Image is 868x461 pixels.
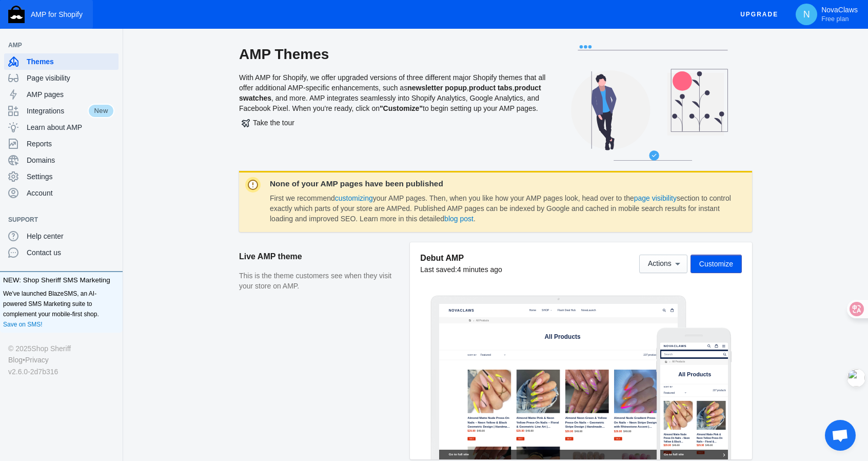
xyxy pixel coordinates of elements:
img: Shop Sheriff Logo [8,6,25,23]
span: All Products [310,88,416,108]
button: Upgrade [732,5,786,24]
a: Reports [4,136,119,152]
span: Go to full site [28,438,684,452]
a: Learn about AMP [4,119,119,136]
button: Actions [639,255,687,273]
a: NovaLaunch [413,13,466,28]
span: AMP [8,40,104,50]
a: Page visibility [4,70,119,86]
span: Actions [648,260,672,268]
b: newsletter popup [407,84,467,92]
a: Privacy [25,354,49,366]
label: Sort by [84,147,110,157]
h5: Debut AMP [420,253,502,263]
a: customizing [335,194,373,202]
span: Go to full site [11,323,181,337]
p: This is the theme customers see when they visit your store on AMP. [239,271,400,291]
span: Upgrade [740,5,778,24]
span: NovaLaunch [418,15,461,25]
button: Take the tour [239,113,297,132]
span: All Products [107,41,148,59]
h2: Live AMP theme [239,242,400,271]
span: › [99,41,105,59]
input: Search [4,25,202,44]
a: Home [82,41,101,60]
span: Contact us [27,247,114,258]
span: AMP pages [27,89,114,100]
a: Flash Deal Hub [343,13,406,28]
span: Take the tour [242,119,294,127]
span: 4 minutes ago [457,265,502,274]
span: All Products [54,85,151,103]
a: IntegrationsNew [4,103,119,119]
span: Home [265,15,285,25]
a: Themes [4,53,119,70]
a: Shop Sheriff [31,343,71,354]
span: Customize [699,260,733,268]
a: Account [4,185,119,201]
a: AMP pages [4,86,119,103]
a: page visibility [634,194,677,202]
span: AMP for Shopify [31,10,83,18]
button: Customize [691,255,742,273]
p: NovaClaws [821,6,858,23]
a: Blog [8,354,23,366]
button: Add a sales channel [104,43,121,47]
span: New [88,104,114,118]
span: 107 products [601,147,643,156]
div: With AMP for Shopify, we offer upgraded versions of three different major Shopify themes that all... [239,45,547,171]
div: v2.6.0-2d7b316 [8,366,114,377]
span: N [801,9,812,20]
button: Add a sales channel [104,218,121,222]
b: "Customize" [380,104,423,112]
span: Settings [27,171,114,182]
span: Free plan [821,15,849,23]
a: Contact us [4,244,119,261]
img: Laptop frame [430,295,686,459]
div: Last saved: [420,264,502,275]
a: NovaClaws [28,14,195,26]
span: Domains [27,155,114,165]
span: › [27,48,33,66]
span: Reports [27,139,114,149]
a: submit search [186,25,196,44]
b: product swatches [239,84,541,102]
button: SHOP [297,13,337,28]
div: 开放式聊天 [825,420,856,451]
img: Mobile frame [656,328,732,459]
h2: AMP Themes [239,45,547,64]
a: Domains [4,152,119,168]
span: Integrations [27,106,88,116]
span: Learn about AMP [27,122,114,132]
a: Settings [4,168,119,185]
span: Support [8,215,104,225]
a: Save on SMS! [3,319,43,330]
span: Page visibility [27,73,114,83]
a: blog post [444,215,474,223]
div: © 2025 [8,343,114,354]
span: Help center [27,231,114,241]
label: Sort by [11,127,83,136]
span: All Products [34,48,76,66]
span: Flash Deal Hub [348,15,401,25]
a: Home [260,13,290,28]
span: SHOP [302,15,324,25]
dt: None of your AMP pages have been published [270,179,734,188]
div: • [8,354,114,366]
a: NovaClaws [11,5,134,16]
a: Home [9,48,28,67]
b: product tabs [469,84,512,92]
span: 107 products [156,137,194,145]
span: Themes [27,56,114,67]
span: Account [27,188,114,198]
dd: First we recommend your AMP pages. Then, when you like how your AMP pages look, head over to the ... [270,194,734,224]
